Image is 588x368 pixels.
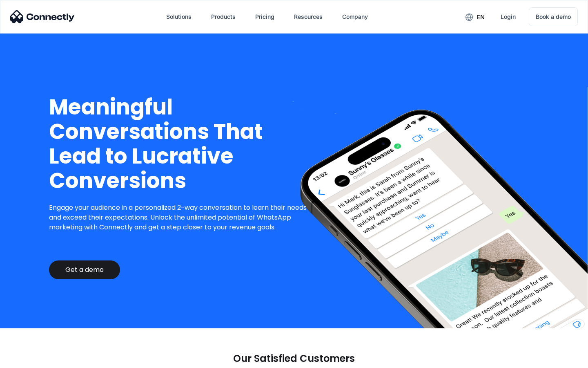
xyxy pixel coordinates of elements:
div: Solutions [166,11,192,22]
a: Get a demo [49,260,120,279]
ul: Language list [16,354,49,365]
h1: Meaningful Conversations That Lead to Lucrative Conversions [49,95,313,193]
div: Products [211,11,236,22]
aside: Language selected: English [8,354,49,365]
p: Our Satisfied Customers [233,353,355,364]
a: Pricing [249,7,281,27]
div: Company [342,11,368,22]
div: Pricing [255,11,274,22]
div: Get a demo [65,266,104,274]
div: Resources [294,11,323,22]
div: en [477,11,485,23]
p: Engage your audience in a personalized 2-way conversation to learn their needs and exceed their e... [49,203,313,232]
a: Login [494,7,522,27]
img: Connectly Logo [10,10,75,23]
div: Login [501,11,516,22]
a: Book a demo [529,7,578,26]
